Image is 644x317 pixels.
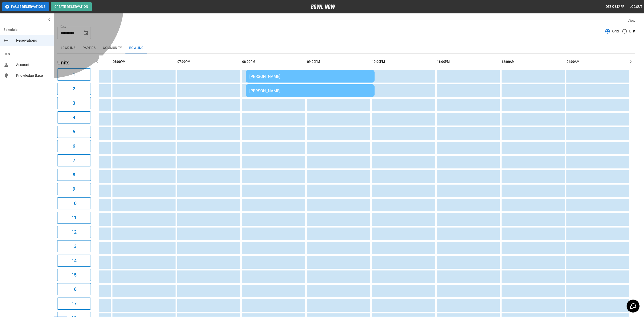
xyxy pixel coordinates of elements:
h6: 11 [72,214,76,221]
button: Parties [79,43,99,53]
h6: 12 [72,228,76,236]
span: List [629,29,635,34]
div: [PERSON_NAME] [249,74,371,79]
h6: 3 [73,100,75,107]
img: logo [311,4,335,9]
span: Account [16,62,50,68]
h6: 17 [72,300,76,307]
button: Pause Reservations [2,2,49,11]
button: Lock-ins [57,43,79,53]
span: Knowledge Base [16,73,50,78]
label: View [627,18,635,23]
button: Community [99,43,126,53]
h6: 2 [73,85,75,92]
span: Grid [612,29,619,34]
button: Logout [628,3,644,11]
h6: 6 [73,143,75,150]
h6: 10 [72,200,76,207]
h6: 4 [73,114,75,121]
h6: 16 [72,286,76,293]
button: Choose date, selected date is Aug 30, 2025 [81,28,90,37]
span: Reservations [16,38,50,43]
button: Desk Staff [604,3,626,11]
div: [PERSON_NAME] [249,88,371,93]
h6: 1 [73,71,75,78]
h6: 15 [72,271,76,279]
h6: 5 [73,128,75,135]
button: Bowling [126,43,147,53]
h6: 7 [73,157,75,164]
h6: 8 [73,171,75,178]
div: inventory tabs [57,43,635,53]
h5: Units [57,59,91,66]
h6: 13 [72,243,76,250]
h6: 9 [73,185,75,193]
h6: 14 [72,257,76,264]
button: Create Reservation [51,2,92,11]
